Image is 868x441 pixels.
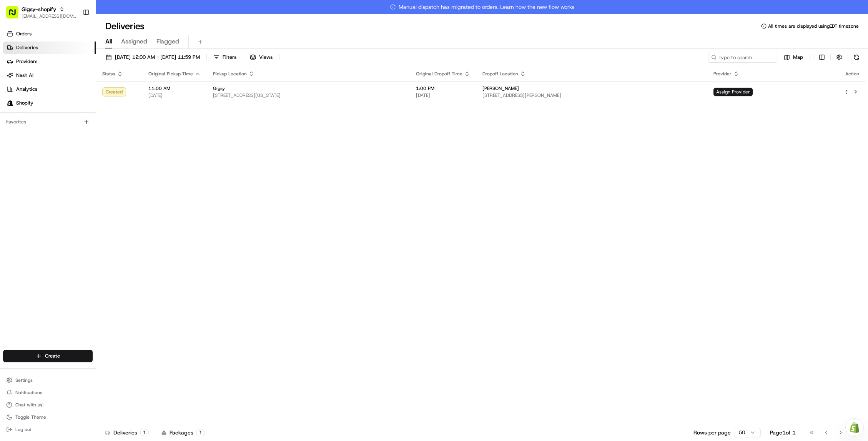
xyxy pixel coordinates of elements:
[416,85,470,92] span: 1:00 PM
[15,377,33,383] span: Settings
[713,71,732,77] span: Provider
[102,71,115,77] span: Status
[3,116,93,128] div: Favorites
[259,54,273,61] span: Views
[105,37,112,46] span: All
[693,429,731,436] p: Rows per page
[213,92,404,98] span: [STREET_ADDRESS][US_STATE]
[3,350,93,362] button: Create
[16,100,33,107] span: Shopify
[3,424,93,435] button: Log out
[708,52,777,63] input: Type to search
[15,426,31,433] span: Log out
[148,71,193,77] span: Original Pickup Time
[3,399,93,410] button: Chat with us!
[22,13,76,19] button: [EMAIL_ADDRESS][DOMAIN_NAME]
[121,37,147,46] span: Assigned
[15,402,43,408] span: Chat with us!
[793,54,803,61] span: Map
[15,414,46,420] span: Toggle Theme
[3,42,96,54] a: Deliveries
[3,412,93,423] button: Toggle Theme
[213,85,225,92] span: Gigsy
[3,28,96,40] a: Orders
[22,5,56,13] button: Gigsy-shopify
[3,387,93,398] button: Notifications
[3,375,93,386] button: Settings
[115,54,200,61] span: [DATE] 12:00 AM - [DATE] 11:59 PM
[851,52,862,63] button: Refresh
[390,3,574,11] span: Manual dispatch has migrated to orders. Learn how the new flow works
[770,429,796,436] div: Page 1 of 1
[148,92,201,98] span: [DATE]
[3,83,96,95] a: Analytics
[102,52,203,63] button: [DATE] 12:00 AM - [DATE] 11:59 PM
[482,71,518,77] span: Dropoff Location
[844,71,860,77] div: Action
[105,20,145,32] h1: Deliveries
[768,23,859,29] span: All times are displayed using EDT timezone
[16,30,32,37] span: Orders
[223,54,236,61] span: Filters
[15,389,42,396] span: Notifications
[3,55,96,68] a: Providers
[3,69,96,82] a: Nash AI
[16,72,33,79] span: Nash AI
[161,429,205,436] div: Packages
[105,429,149,436] div: Deliveries
[7,100,13,106] img: Shopify logo
[148,85,201,92] span: 11:00 AM
[16,86,37,93] span: Analytics
[213,71,247,77] span: Pickup Location
[416,71,462,77] span: Original Dropoff Time
[713,88,753,96] span: Assign Provider
[3,3,80,22] button: Gigsy-shopify[EMAIL_ADDRESS][DOMAIN_NAME]
[140,429,149,436] div: 1
[3,97,96,109] a: Shopify
[780,52,806,63] button: Map
[246,52,276,63] button: Views
[482,85,519,92] span: [PERSON_NAME]
[482,92,701,98] span: [STREET_ADDRESS][PERSON_NAME]
[45,353,60,359] span: Create
[16,58,37,65] span: Providers
[16,44,38,51] span: Deliveries
[210,52,240,63] button: Filters
[196,429,205,436] div: 1
[156,37,179,46] span: Flagged
[416,92,470,98] span: [DATE]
